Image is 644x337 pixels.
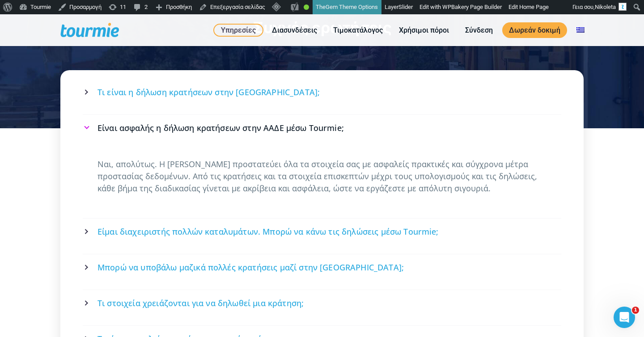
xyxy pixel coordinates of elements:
a: Υπηρεσίες [213,24,263,37]
span: Τι είναι η δήλωση κρατήσεων στην [GEOGRAPHIC_DATA]; [97,87,320,98]
iframe: Intercom live chat [614,307,635,328]
p: Ναι, απολύτως. Η [PERSON_NAME] προστατεύει όλα τα στοιχεία σας με ασφαλείς πρακτικές και σύγχρονα... [97,158,547,194]
span: 1 [632,307,639,314]
a: Χρήσιμοι πόροι [392,25,456,36]
span: Είμαι διαχειριστής πολλών καταλυμάτων. Μπορώ να κάνω τις δηλώσεις μέσω Tourmie; [97,226,439,237]
a: Διασυνδέσεις [265,25,324,36]
a: Σύνδεση [458,25,500,36]
a: Είναι ασφαλής η δήλωση κρατήσεων στην ΑΑΔΕ μέσω Tourmie; [84,116,560,140]
div: Καλό [304,4,309,10]
a: Τι στοιχεία χρειάζονται για να δηλωθεί μια κράτηση; [84,291,560,315]
span: Είναι ασφαλής η δήλωση κρατήσεων στην ΑΑΔΕ μέσω Tourmie; [97,122,344,134]
a: Αλλαγή σε [570,25,591,36]
a: Τιμοκατάλογος [326,25,390,36]
a: Είμαι διαχειριστής πολλών καταλυμάτων. Μπορώ να κάνω τις δηλώσεις μέσω Tourmie; [84,220,560,244]
a: Τι είναι η δήλωση κρατήσεων στην [GEOGRAPHIC_DATA]; [84,80,560,104]
a: Δωρεάν δοκιμή [502,22,567,38]
span: Nikoleta [595,4,616,10]
a: Μπορώ να υποβάλω μαζικά πολλές κρατήσεις μαζί στην [GEOGRAPHIC_DATA]; [84,256,560,279]
span: Μπορώ να υποβάλω μαζικά πολλές κρατήσεις μαζί στην [GEOGRAPHIC_DATA]; [97,262,404,273]
span: Τι στοιχεία χρειάζονται για να δηλωθεί μια κράτηση; [97,298,304,309]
